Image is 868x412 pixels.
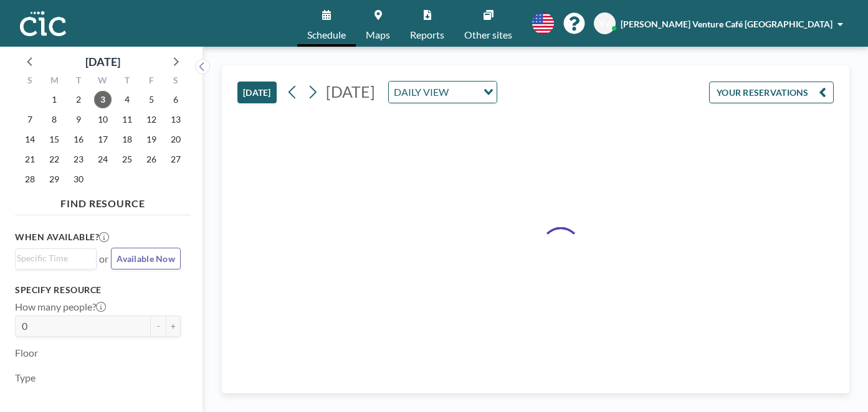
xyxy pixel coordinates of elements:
[21,131,39,148] span: Sunday, September 14, 2025
[94,111,112,128] span: Wednesday, September 10, 2025
[99,253,108,265] span: or
[166,316,181,337] button: +
[391,84,451,100] span: DAILY VIEW
[45,91,63,108] span: Monday, September 1, 2025
[366,30,390,40] span: Maps
[167,111,184,128] span: Saturday, September 13, 2025
[21,151,39,168] span: Sunday, September 21, 2025
[464,30,512,40] span: Other sites
[118,151,136,168] span: Thursday, September 25, 2025
[143,91,160,108] span: Friday, September 5, 2025
[70,151,87,168] span: Tuesday, September 23, 2025
[18,73,42,90] div: S
[85,53,120,70] div: [DATE]
[70,171,87,188] span: Tuesday, September 30, 2025
[94,91,112,108] span: Wednesday, September 3, 2025
[118,131,136,148] span: Thursday, September 18, 2025
[709,82,834,103] button: YOUR RESERVATIONS
[17,251,89,265] input: Search for option
[143,131,160,148] span: Friday, September 19, 2025
[70,111,87,128] span: Tuesday, September 9, 2025
[167,131,184,148] span: Saturday, September 20, 2025
[115,73,139,90] div: T
[389,82,497,103] div: Search for option
[91,73,115,90] div: W
[94,151,112,168] span: Wednesday, September 24, 2025
[139,73,163,90] div: F
[326,82,375,101] span: [DATE]
[163,73,188,90] div: S
[167,91,184,108] span: Saturday, September 6, 2025
[118,91,136,108] span: Thursday, September 4, 2025
[15,301,106,313] label: How many people?
[67,73,91,90] div: T
[70,131,87,148] span: Tuesday, September 16, 2025
[45,111,63,128] span: Monday, September 8, 2025
[45,151,63,168] span: Monday, September 22, 2025
[237,82,277,103] button: [DATE]
[117,253,175,264] span: Available Now
[410,30,444,40] span: Reports
[599,18,611,29] span: YV
[118,111,136,128] span: Thursday, September 11, 2025
[21,111,39,128] span: Sunday, September 7, 2025
[15,372,36,384] label: Type
[15,347,38,359] label: Floor
[15,192,191,210] h4: FIND RESOURCE
[21,171,39,188] span: Sunday, September 28, 2025
[621,19,832,29] span: [PERSON_NAME] Venture Café [GEOGRAPHIC_DATA]
[16,249,96,268] div: Search for option
[151,316,166,337] button: -
[70,91,87,108] span: Tuesday, September 2, 2025
[111,248,181,269] button: Available Now
[20,11,66,36] img: organization-logo
[307,30,346,40] span: Schedule
[143,111,160,128] span: Friday, September 12, 2025
[15,284,181,296] h3: Specify resource
[452,84,476,100] input: Search for option
[45,171,63,188] span: Monday, September 29, 2025
[143,151,160,168] span: Friday, September 26, 2025
[45,131,63,148] span: Monday, September 15, 2025
[42,73,67,90] div: M
[167,151,184,168] span: Saturday, September 27, 2025
[94,131,112,148] span: Wednesday, September 17, 2025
